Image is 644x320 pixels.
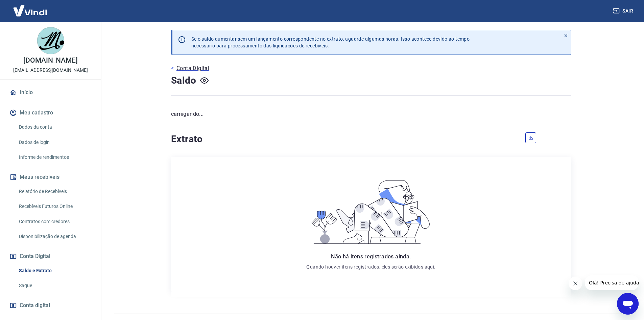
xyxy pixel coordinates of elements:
[16,185,93,198] a: Relatório de Recebíveis
[16,120,93,134] a: Dados da conta
[331,253,411,260] span: Não há itens registrados ainda.
[569,277,582,290] iframe: Fechar mensagem
[37,27,64,54] img: 2ef4a262-dd83-4b00-9ef0-1cfe1c01bd0c.jpeg
[4,5,57,10] span: Olá! Precisa de ajuda?
[585,275,639,290] iframe: Mensagem da empresa
[171,132,517,146] h4: Extrato
[16,215,93,229] a: Contratos com credores
[16,135,93,149] a: Dados de login
[13,67,88,74] p: [EMAIL_ADDRESS][DOMAIN_NAME]
[8,85,93,100] a: Início
[612,5,636,17] button: Sair
[171,64,174,72] p: <
[617,293,639,315] iframe: Botão para abrir a janela de mensagens
[191,36,470,49] p: Se o saldo aumentar sem um lançamento correspondente no extrato, aguarde algumas horas. Isso acon...
[176,64,209,72] a: Conta Digital
[16,230,93,243] a: Disponibilização de agenda
[171,110,571,118] p: carregando...
[8,0,52,21] img: Vindi
[16,279,93,293] a: Saque
[20,301,50,310] span: Conta digital
[8,105,93,120] button: Meu cadastro
[16,150,93,164] a: Informe de rendimentos
[16,199,93,213] a: Recebíveis Futuros Online
[8,298,93,313] a: Conta digital
[306,263,435,270] p: Quando houver itens registrados, eles serão exibidos aqui.
[8,249,93,264] button: Conta Digital
[23,57,78,64] p: [DOMAIN_NAME]
[16,264,93,278] a: Saldo e Extrato
[171,74,196,87] h4: Saldo
[8,170,93,185] button: Meus recebíveis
